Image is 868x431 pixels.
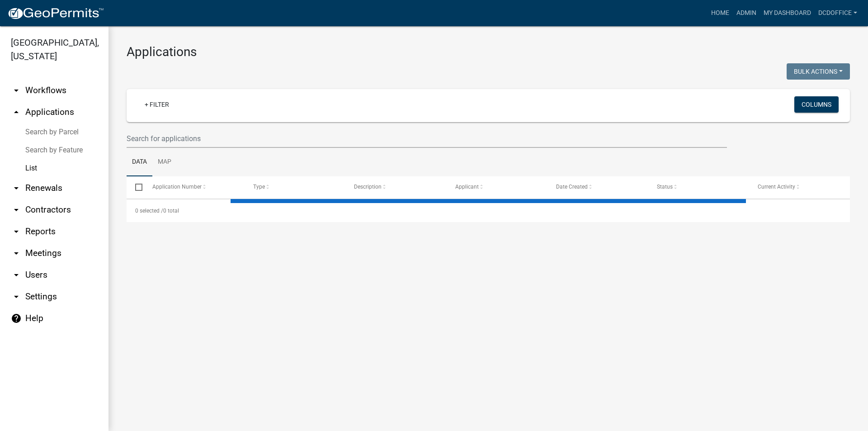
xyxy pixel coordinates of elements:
[760,5,815,22] a: My Dashboard
[153,184,202,190] span: Application Number
[11,291,22,302] i: arrow_drop_down
[144,176,245,198] datatable-header-cell: Application Number
[547,176,648,198] datatable-header-cell: Date Created
[127,44,850,60] h3: Applications
[137,96,176,113] a: + Filter
[11,270,22,280] i: arrow_drop_down
[127,199,850,222] div: 0 total
[127,148,152,177] a: Data
[152,148,177,177] a: Map
[556,184,588,190] span: Date Created
[787,63,850,80] button: Bulk Actions
[648,176,749,198] datatable-header-cell: Status
[708,5,733,22] a: Home
[657,184,673,190] span: Status
[11,85,22,96] i: arrow_drop_down
[749,176,850,198] datatable-header-cell: Current Activity
[11,204,22,215] i: arrow_drop_down
[447,176,547,198] datatable-header-cell: Applicant
[354,184,382,190] span: Description
[245,176,345,198] datatable-header-cell: Type
[127,129,727,148] input: Search for applications
[135,208,163,214] span: 0 selected /
[127,176,144,198] datatable-header-cell: Select
[455,184,479,190] span: Applicant
[11,313,22,324] i: help
[346,176,447,198] datatable-header-cell: Description
[794,96,839,113] button: Columns
[11,226,22,237] i: arrow_drop_down
[758,184,795,190] span: Current Activity
[11,183,22,194] i: arrow_drop_down
[11,248,22,259] i: arrow_drop_down
[815,5,861,22] a: DCDOffice
[254,184,265,190] span: Type
[733,5,760,22] a: Admin
[11,107,22,118] i: arrow_drop_up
